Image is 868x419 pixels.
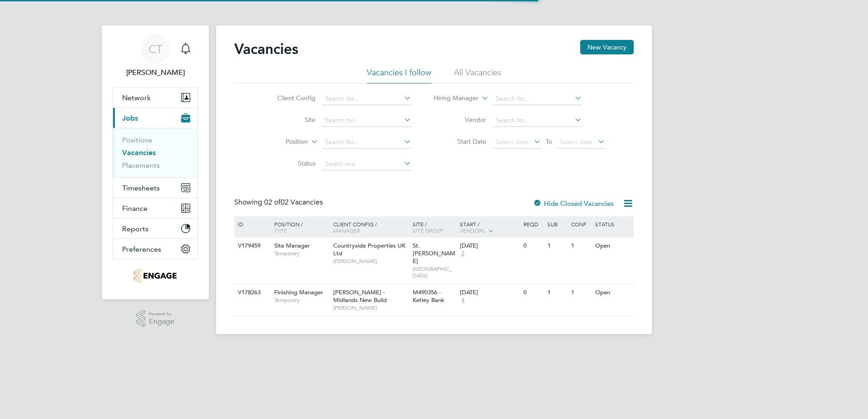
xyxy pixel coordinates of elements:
[122,204,148,213] span: Finance
[263,116,316,124] label: Site
[331,216,410,238] div: Client Config /
[148,43,163,55] span: CT
[274,227,287,234] span: Type
[113,239,197,259] button: Preferences
[493,114,582,127] input: Search for...
[274,297,329,304] span: Temporary
[426,94,478,103] label: Hiring Manager
[149,318,174,326] span: Engage
[460,227,485,234] span: Vendors
[236,238,267,254] div: V179459
[274,288,323,296] span: Finishing Manager
[322,158,411,171] input: Select one
[569,238,592,254] div: 1
[521,284,545,301] div: 0
[122,136,152,144] a: Positions
[496,138,528,146] span: Select date
[122,114,138,122] span: Jobs
[113,34,198,78] a: CT[PERSON_NAME]
[593,238,632,254] div: Open
[410,216,458,238] div: Site /
[322,136,411,149] input: Search for...
[102,25,209,299] nav: Main navigation
[333,288,387,304] span: [PERSON_NAME] - Midlands New Build
[545,216,569,232] div: Sub
[122,161,160,170] a: Placements
[367,67,431,83] li: Vacancies I follow
[333,304,408,312] span: [PERSON_NAME]
[234,198,325,207] div: Showing
[236,216,267,232] div: ID
[333,258,408,265] span: [PERSON_NAME]
[113,67,198,78] span: Chloe Taquin
[333,227,360,234] span: Manager
[113,178,197,198] button: Timesheets
[267,216,331,238] div: Position /
[521,216,545,232] div: Reqd
[113,128,197,177] div: Jobs
[236,284,267,301] div: V178263
[593,284,632,301] div: Open
[122,245,161,253] span: Preferences
[569,216,592,232] div: Conf
[333,242,405,257] span: Countryside Properties UK Ltd
[458,216,521,239] div: Start /
[122,184,160,192] span: Timesheets
[545,238,569,254] div: 1
[413,288,444,304] span: M490356 - Ketley Bank
[122,93,151,102] span: Network
[136,310,175,327] a: Powered byEngage
[263,94,316,102] label: Client Config
[322,114,411,127] input: Search for...
[434,137,486,146] label: Start Date
[460,289,519,297] div: [DATE]
[413,227,444,234] span: Site Group
[413,265,456,279] span: [GEOGRAPHIC_DATA]
[322,93,411,105] input: Search for...
[113,108,197,128] button: Jobs
[593,216,632,232] div: Status
[580,40,634,54] button: New Vacancy
[122,148,156,157] a: Vacancies
[545,284,569,301] div: 1
[460,250,466,258] span: 2
[560,138,592,146] span: Select date
[122,224,148,233] span: Reports
[434,116,486,124] label: Vendor
[113,198,197,218] button: Finance
[413,242,455,265] span: St. [PERSON_NAME]
[460,242,519,250] div: [DATE]
[274,242,310,249] span: Site Manager
[134,268,176,283] img: thornbaker-logo-retina.png
[521,238,545,254] div: 0
[543,136,555,147] span: To
[113,219,197,239] button: Reports
[256,137,308,146] label: Position
[493,93,582,105] input: Search for...
[149,310,174,318] span: Powered by
[274,250,329,257] span: Temporary
[113,88,197,107] button: Network
[234,40,298,58] h2: Vacancies
[460,297,466,304] span: 4
[264,198,323,207] span: 02 Vacancies
[113,268,198,283] a: Go to home page
[263,159,316,167] label: Status
[533,199,614,208] label: Hide Closed Vacancies
[264,198,281,207] span: 02 of
[454,67,501,83] li: All Vacancies
[569,284,592,301] div: 1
